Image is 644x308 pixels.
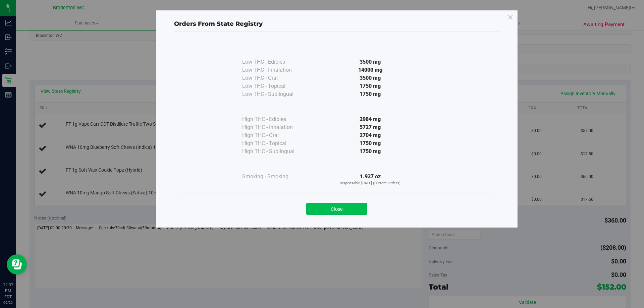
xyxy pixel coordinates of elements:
[309,147,431,156] div: 1750 mg
[309,82,431,90] div: 1750 mg
[242,90,309,98] div: Low THC - Sublingual
[242,58,309,66] div: Low THC - Edibles
[309,115,431,123] div: 2984 mg
[7,254,27,274] iframe: Resource center
[242,139,309,147] div: High THC - Topical
[309,181,431,186] p: Dispensable [DATE] (Current Orders)
[306,203,367,215] button: Close
[309,123,431,131] div: 5727 mg
[309,139,431,147] div: 1750 mg
[174,20,263,27] span: Orders From State Registry
[242,115,309,123] div: High THC - Edibles
[309,66,431,74] div: 14000 mg
[242,82,309,90] div: Low THC - Topical
[309,90,431,98] div: 1750 mg
[242,66,309,74] div: Low THC - Inhalation
[309,173,431,186] div: 1.937 oz
[242,123,309,131] div: High THC - Inhalation
[242,147,309,156] div: High THC - Sublingual
[309,131,431,139] div: 2704 mg
[242,131,309,139] div: High THC - Oral
[242,74,309,82] div: Low THC - Oral
[309,74,431,82] div: 3500 mg
[309,58,431,66] div: 3500 mg
[242,173,309,181] div: Smoking - Smoking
